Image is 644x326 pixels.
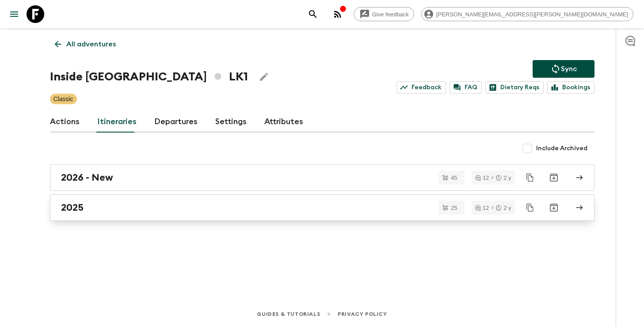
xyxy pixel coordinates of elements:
[536,144,587,153] span: Include Archived
[545,169,563,186] button: Archive
[485,81,544,94] a: Dietary Reqs
[264,111,303,133] a: Attributes
[496,205,511,211] div: 2 y
[496,175,511,181] div: 2 y
[50,111,80,133] a: Actions
[431,11,633,18] span: [PERSON_NAME][EMAIL_ADDRESS][PERSON_NAME][DOMAIN_NAME]
[66,39,116,49] p: All adventures
[97,111,137,133] a: Itineraries
[53,95,73,103] p: Classic
[61,202,84,213] h2: 2025
[50,194,594,221] a: 2025
[338,309,387,319] a: Privacy Policy
[255,68,273,86] button: Edit Adventure Title
[396,81,446,94] a: Feedback
[50,35,121,53] a: All adventures
[547,81,594,94] a: Bookings
[475,175,489,181] div: 12
[533,60,594,78] button: Sync adventure departures to the booking engine
[50,68,248,86] h1: Inside [GEOGRAPHIC_DATA] LK1
[421,7,633,21] div: [PERSON_NAME][EMAIL_ADDRESS][PERSON_NAME][DOMAIN_NAME]
[50,164,594,191] a: 2026 - New
[545,199,563,216] button: Archive
[215,111,247,133] a: Settings
[154,111,198,133] a: Departures
[475,205,489,211] div: 12
[61,172,113,183] h2: 2026 - New
[522,200,538,216] button: Duplicate
[561,64,577,74] p: Sync
[446,205,462,211] span: 25
[367,11,414,18] span: Give feedback
[354,7,414,21] a: Give feedback
[257,309,320,319] a: Guides & Tutorials
[450,81,482,94] a: FAQ
[522,170,538,186] button: Duplicate
[446,175,462,181] span: 45
[5,5,23,23] button: menu
[304,5,322,23] button: search adventures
